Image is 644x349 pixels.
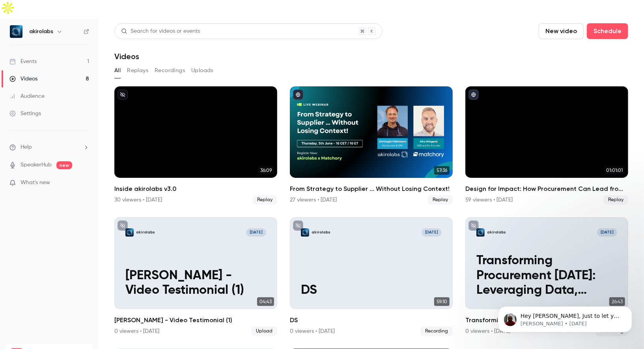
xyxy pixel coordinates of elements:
[587,23,628,39] button: Schedule
[420,327,453,336] span: Recording
[434,166,450,175] span: 57:36
[465,315,628,325] h2: Transforming Procurement [DATE]: Leveraging Data, Market Intelligence & AI for Strategic Category...
[118,220,128,231] button: unpublished
[290,315,453,325] h2: DS
[469,90,479,100] button: published
[290,196,337,204] div: 27 viewers • [DATE]
[114,315,277,325] h2: [PERSON_NAME] - Video Testimonial (1)
[121,27,200,35] div: Search for videos or events
[9,92,45,100] div: Audience
[114,184,277,194] h2: Inside akirolabs v3.0
[476,228,485,237] img: Transforming Procurement Today: Leveraging Data, Market Intelligence & AI for Strategic Category ...
[258,166,274,175] span: 36:09
[118,90,128,100] button: unpublished
[539,23,584,39] button: New video
[603,195,628,205] span: Replay
[136,230,155,235] p: akirolabs
[293,90,303,100] button: published
[465,327,510,335] div: 0 viewers • [DATE]
[290,217,453,336] li: DS
[422,228,442,237] span: [DATE]
[9,110,41,118] div: Settings
[125,228,134,237] img: Elouise Epstein - Video Testimonial (1)
[114,52,139,61] h1: Videos
[428,195,453,205] span: Replay
[487,230,506,235] p: akirolabs
[290,184,453,194] h2: From Strategy to Supplier ... Without Losing Context!
[9,143,89,151] li: help-dropdown-opener
[246,228,266,237] span: [DATE]
[476,254,617,298] p: Transforming Procurement [DATE]: Leveraging Data, Market Intelligence & AI for Strategic Category...
[9,75,37,83] div: Videos
[251,327,277,336] span: Upload
[114,217,277,336] a: Elouise Epstein - Video Testimonial (1)akirolabs[DATE][PERSON_NAME] - Video Testimonial (1)04:43[...
[465,217,628,336] a: Transforming Procurement Today: Leveraging Data, Market Intelligence & AI for Strategic Category ...
[114,196,162,204] div: 30 viewers • [DATE]
[312,230,330,235] p: akirolabs
[29,28,53,35] h6: akirolabs
[21,143,32,151] span: Help
[114,86,277,205] li: Inside akirolabs v3.0
[56,161,72,169] span: new
[114,217,277,336] li: Elouise Epstein - Video Testimonial (1)
[10,25,22,38] img: akirolabs
[469,220,479,231] button: unpublished
[114,86,277,205] a: 36:09Inside akirolabs v3.030 viewers • [DATE]Replay
[465,196,513,204] div: 59 viewers • [DATE]
[465,184,628,194] h2: Design for Impact: How Procurement Can Lead from the Front
[293,220,303,231] button: unpublished
[155,64,185,77] button: Recordings
[465,86,628,205] a: 01:01:01Design for Impact: How Procurement Can Lead from the Front59 viewers • [DATE]Replay
[290,86,453,205] a: 57:36From Strategy to Supplier ... Without Losing Context!27 viewers • [DATE]Replay
[127,64,148,77] button: Replays
[301,283,442,298] p: DS
[125,269,266,298] p: [PERSON_NAME] - Video Testimonial (1)
[191,64,213,77] button: Uploads
[9,58,37,65] div: Events
[290,327,335,335] div: 0 viewers • [DATE]
[597,228,617,237] span: [DATE]
[252,195,277,205] span: Replay
[465,86,628,205] li: Design for Impact: How Procurement Can Lead from the Front
[290,86,453,205] li: From Strategy to Supplier ... Without Losing Context!
[486,290,644,345] iframe: Intercom notifications message
[290,217,453,336] a: DSakirolabs[DATE]DS59:10DS0 viewers • [DATE]Recording
[114,64,121,77] button: All
[257,297,274,306] span: 04:43
[434,297,450,306] span: 59:10
[21,179,50,187] span: What's new
[21,161,52,169] a: SpeakerHub
[114,327,159,335] div: 0 viewers • [DATE]
[301,228,309,237] img: DS
[604,166,625,175] span: 01:01:01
